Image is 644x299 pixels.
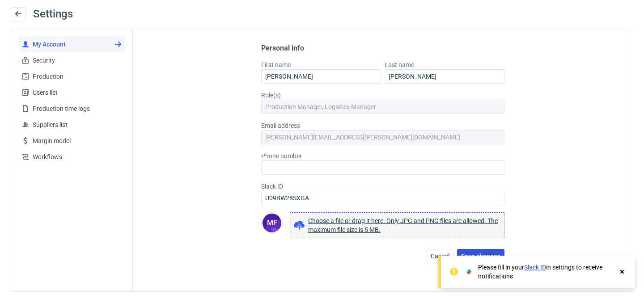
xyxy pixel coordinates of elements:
[261,182,504,191] label: Slack ID
[385,60,504,69] label: Last name
[18,84,125,101] a: Users list
[261,69,381,84] input: Type here...
[33,8,73,20] span: Settings
[29,152,122,161] span: Workflows
[29,104,122,113] span: Production time logs
[261,121,504,130] label: Email address
[29,40,122,49] span: My Account
[308,216,500,234] span: Choose a file or drag it here. Only JPG and PNG files are allowed. The maximum file size is 5 MB.
[385,69,504,84] input: Type here...
[18,149,125,165] a: Workflows
[18,36,125,52] a: My Account
[18,68,125,84] a: Production
[261,43,504,53] div: Personal info
[29,120,122,129] span: Suppliers list
[427,249,453,263] button: Cancel
[18,101,125,117] a: Production time logs
[461,253,500,259] span: Save changes
[457,249,504,263] button: Save changes
[263,214,281,232] figcaption: MF
[261,152,504,160] label: Phone number
[18,117,125,133] a: Suppliers list
[29,88,122,97] span: Users list
[465,267,474,276] img: Slack
[29,56,122,65] span: Security
[261,60,381,69] label: First name
[29,72,122,81] span: Production
[29,136,122,145] span: Margin model
[478,263,614,281] div: Please fill in your in settings to receive notifications
[524,264,546,271] a: Slack ID
[431,253,449,259] span: Cancel
[18,52,125,68] a: Security
[18,133,125,149] a: Margin model
[261,91,504,100] label: Role(s)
